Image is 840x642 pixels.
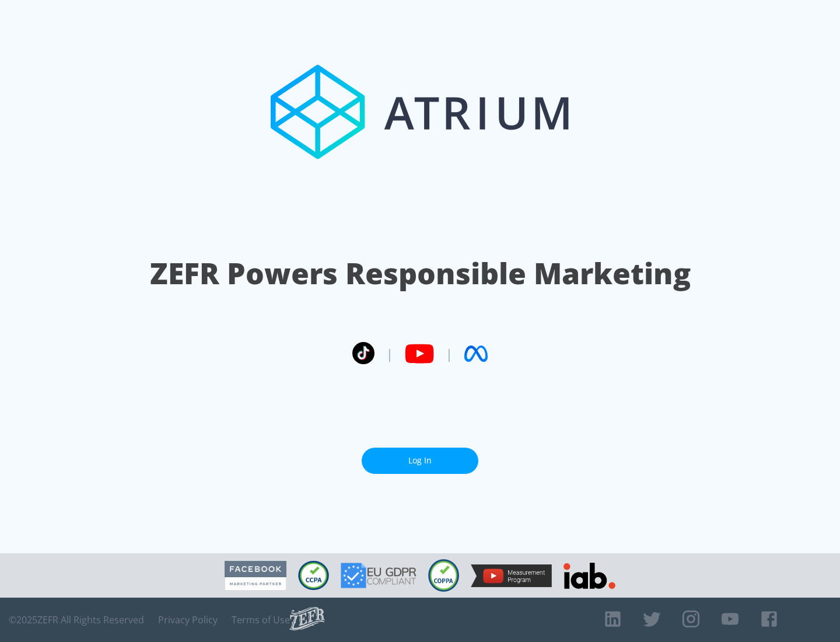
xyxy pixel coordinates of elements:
img: IAB [563,563,615,589]
img: COPPA Compliant [428,559,459,592]
span: | [386,345,393,362]
h1: ZEFR Powers Responsible Marketing [150,253,691,294]
img: CCPA Compliant [298,561,329,590]
img: YouTube Measurement Program [471,564,552,587]
img: Facebook Marketing Partner [225,561,286,591]
span: | [446,345,453,362]
a: Privacy Policy [158,614,218,626]
a: Log In [362,448,478,474]
img: GDPR Compliant [341,563,416,588]
span: © 2025 ZEFR All Rights Reserved [9,614,144,626]
a: Terms of Use [232,614,290,626]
